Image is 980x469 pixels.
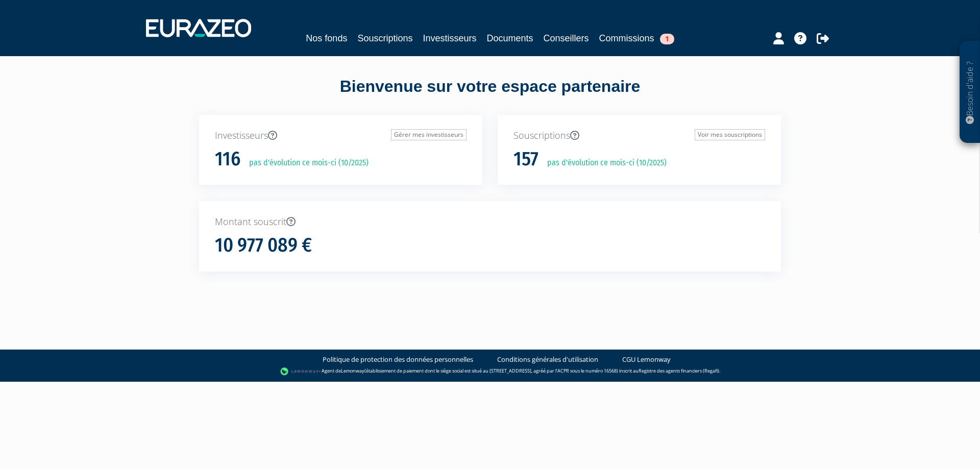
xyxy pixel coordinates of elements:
[306,31,347,45] a: Nos fonds
[423,31,476,45] a: Investisseurs
[639,367,719,374] a: Registre des agents financiers (Regafi)
[191,75,789,115] div: Bienvenue sur votre espace partenaire
[146,19,251,37] img: 1732889491-logotype_eurazeo_blanc_rvb.png
[599,31,674,45] a: Commissions1
[215,215,765,229] p: Montant souscrit
[10,366,970,377] div: - Agent de (établissement de paiement dont le siège social est situé au [STREET_ADDRESS], agréé p...
[215,149,240,170] h1: 116
[622,355,671,364] a: CGU Lemonway
[513,129,765,142] p: Souscriptions
[357,31,412,45] a: Souscriptions
[544,31,589,45] a: Conseillers
[323,355,473,364] a: Politique de protection des données personnelles
[695,129,765,140] a: Voir mes souscriptions
[215,129,467,142] p: Investisseurs
[497,355,598,364] a: Conditions générales d'utilisation
[513,149,538,170] h1: 157
[280,366,320,377] img: logo-lemonway.png
[540,157,667,169] p: pas d'évolution ce mois-ci (10/2025)
[487,31,533,45] a: Documents
[391,129,467,140] a: Gérer mes investisseurs
[964,46,976,138] p: Besoin d'aide ?
[660,34,674,44] span: 1
[341,367,364,374] a: Lemonway
[215,235,312,256] h1: 10 977 089 €
[242,157,369,169] p: pas d'évolution ce mois-ci (10/2025)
